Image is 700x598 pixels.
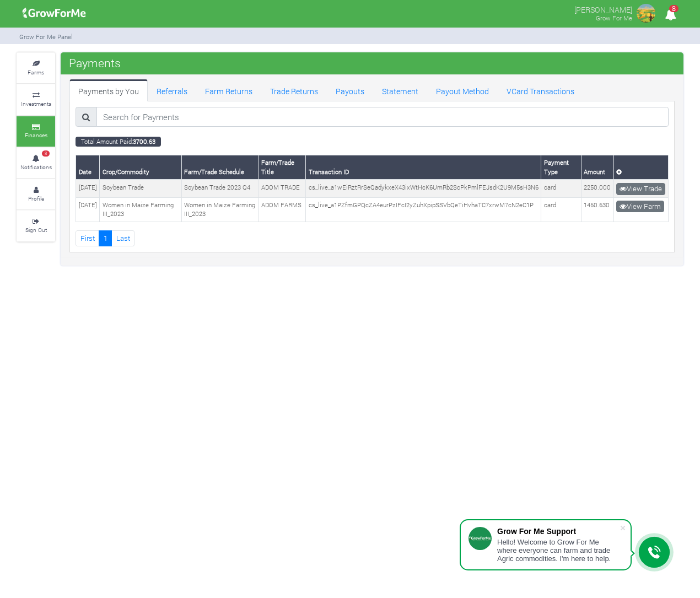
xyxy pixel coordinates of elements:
[261,79,327,101] a: Trade Returns
[148,79,196,101] a: Referrals
[76,180,100,197] td: [DATE]
[76,137,161,147] small: Total Amount Paid:
[498,79,583,101] a: VCard Transactions
[660,2,681,27] i: Notifications
[42,150,50,157] span: 8
[327,79,373,101] a: Payouts
[28,195,44,202] small: Profile
[259,180,306,197] td: ADOM TRADE
[17,53,55,83] a: Farms
[306,198,541,222] td: cs_live_a1PZfmGPQcZA4eurPzIFcI2yZuhXpipSSVbQeTiHvhaTC7xrwM7cN2eC1P
[100,180,182,197] td: Soybean Trade
[76,155,100,180] th: Date
[19,2,90,24] img: growforme image
[17,84,55,115] a: Investments
[25,226,47,234] small: Sign Out
[259,198,306,222] td: ADOM FARMS
[596,14,632,22] small: Grow For Me
[259,155,306,180] th: Farm/Trade Title
[17,211,55,241] a: Sign Out
[306,155,541,180] th: Transaction ID
[196,79,261,101] a: Farm Returns
[96,107,669,127] input: Search for Payments
[181,198,258,222] td: Women in Maize Farming III_2023
[669,5,679,12] span: 8
[181,155,258,180] th: Farm/Trade Schedule
[541,155,581,180] th: Payment Type
[541,180,581,197] td: card
[616,201,664,213] a: View Farm
[66,52,123,74] span: Payments
[100,198,182,222] td: Women in Maize Farming III_2023
[99,230,112,246] a: 1
[111,230,134,246] a: Last
[21,100,51,107] small: Investments
[497,538,620,563] div: Hello! Welcome to Grow For Me where everyone can farm and trade Agric commodities. I'm here to help.
[373,79,427,101] a: Statement
[28,68,44,76] small: Farms
[427,79,498,101] a: Payout Method
[541,198,581,222] td: card
[616,183,665,195] a: View Trade
[306,180,541,197] td: cs_live_a1wEiRztRrSeQadykxeX43ixWtHcK6UmRb2ScPkPmlFEJsdK2U9M5sH3N6
[635,2,657,24] img: growforme image
[133,137,155,146] b: 3700.63
[69,79,148,101] a: Payments by You
[25,131,47,139] small: Finances
[181,180,258,197] td: Soybean Trade 2023 Q4
[17,116,55,147] a: Finances
[497,527,620,536] div: Grow For Me Support
[76,198,100,222] td: [DATE]
[20,163,52,171] small: Notifications
[76,230,99,246] a: First
[100,155,182,180] th: Crop/Commodity
[574,2,632,15] p: [PERSON_NAME]
[581,180,613,197] td: 2250.000
[581,198,613,222] td: 1450.630
[17,179,55,209] a: Profile
[76,230,669,246] nav: Page Navigation
[581,155,613,180] th: Amount
[17,148,55,178] a: 8 Notifications
[19,33,73,41] small: Grow For Me Panel
[660,10,681,21] a: 8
